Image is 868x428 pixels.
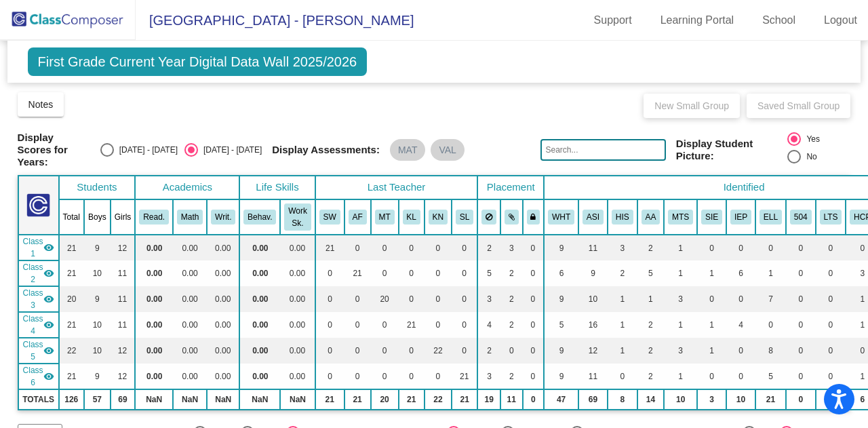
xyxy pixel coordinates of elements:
[371,389,399,410] td: 20
[371,260,399,286] td: 0
[59,235,84,260] td: 21
[664,199,697,235] th: MTSS Module
[239,312,280,338] td: 0.00
[18,312,59,338] td: Kelsey Laird - SPED
[477,364,500,389] td: 3
[239,338,280,364] td: 0.00
[239,235,280,260] td: 0.00
[111,199,136,235] th: Girls
[207,312,239,338] td: 0.00
[344,364,371,389] td: 0
[198,144,262,156] div: [DATE] - [DATE]
[726,199,755,235] th: Individualized Education Plan
[135,235,173,260] td: 0.00
[403,210,420,225] button: KL
[315,389,344,410] td: 21
[135,286,173,312] td: 0.00
[315,199,344,235] th: Shannon Walsh
[726,389,755,410] td: 10
[43,242,54,253] mat-icon: visibility
[816,312,846,338] td: 0
[84,312,111,338] td: 10
[523,286,545,312] td: 0
[43,345,54,356] mat-icon: visibility
[59,389,84,410] td: 126
[790,210,812,225] button: 504
[786,260,816,286] td: 0
[111,260,136,286] td: 11
[43,319,54,330] mat-icon: visibility
[173,338,207,364] td: 0.00
[697,312,726,338] td: 1
[755,364,786,389] td: 5
[135,312,173,338] td: 0.00
[726,364,755,389] td: 0
[425,312,452,338] td: 0
[173,364,207,389] td: 0.00
[344,235,371,260] td: 0
[523,338,545,364] td: 0
[344,389,371,410] td: 21
[239,176,315,199] th: Life Skills
[697,235,726,260] td: 0
[315,312,344,338] td: 0
[431,139,464,161] mat-chip: VAL
[59,176,136,199] th: Students
[730,210,751,225] button: IEP
[697,199,726,235] th: Speech Only IEP
[173,260,207,286] td: 0.00
[243,210,276,225] button: Behav.
[500,286,523,312] td: 2
[786,199,816,235] th: Section 504
[59,338,84,364] td: 22
[399,199,425,235] th: Kelsey Laird
[207,389,239,410] td: NaN
[751,9,806,31] a: School
[136,9,414,31] span: [GEOGRAPHIC_DATA] - [PERSON_NAME]
[452,338,477,364] td: 0
[371,312,399,338] td: 0
[425,364,452,389] td: 0
[544,260,578,286] td: 6
[697,260,726,286] td: 1
[816,199,846,235] th: Long-Term Sub
[239,286,280,312] td: 0.00
[816,286,846,312] td: 0
[23,287,43,311] span: Class 3
[755,235,786,260] td: 0
[578,338,608,364] td: 12
[583,210,604,225] button: ASI
[608,389,637,410] td: 8
[701,210,722,225] button: SIE
[544,286,578,312] td: 9
[755,260,786,286] td: 1
[477,260,500,286] td: 5
[284,203,311,231] button: Work Sk.
[280,338,315,364] td: 0.00
[43,371,54,382] mat-icon: visibility
[664,235,697,260] td: 1
[280,389,315,410] td: NaN
[399,260,425,286] td: 0
[84,338,111,364] td: 10
[429,210,448,225] button: KN
[637,389,665,410] td: 14
[207,338,239,364] td: 0.00
[135,389,173,410] td: NaN
[452,389,477,410] td: 21
[786,235,816,260] td: 0
[786,338,816,364] td: 0
[664,286,697,312] td: 3
[399,312,425,338] td: 21
[84,389,111,410] td: 57
[111,312,136,338] td: 11
[111,235,136,260] td: 12
[578,389,608,410] td: 69
[452,199,477,235] th: Sarah Lang
[315,338,344,364] td: 0
[816,235,846,260] td: 0
[59,286,84,312] td: 20
[452,235,477,260] td: 0
[544,364,578,389] td: 9
[207,235,239,260] td: 0.00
